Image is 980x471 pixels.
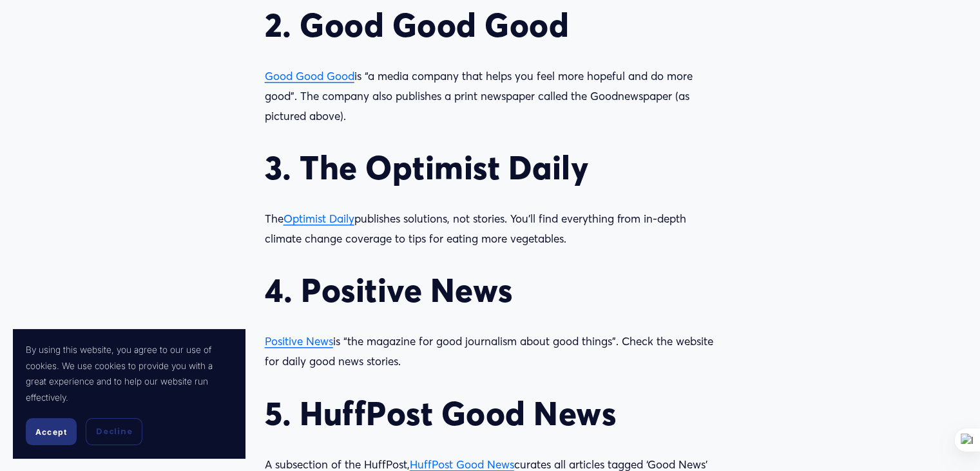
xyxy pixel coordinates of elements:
h2: 4. Positive News [265,270,716,310]
a: Optimist Daily [283,212,354,225]
button: Decline [86,418,142,445]
h2: 2. Good Good Good [265,5,716,45]
p: The publishes solutions, not stories. You’ll find everything from in-depth climate change coverag... [265,209,716,248]
button: Accept [26,418,77,445]
a: HuffPost Good News [410,457,514,471]
span: Accept [35,427,67,437]
a: Good Good Good [265,69,354,83]
h2: 3. The Optimist Daily [265,148,716,187]
h2: 5. HuffPost Good News [265,394,716,433]
p: is “the magazine for good journalism about good things”. Check the website for daily good news st... [265,332,716,371]
a: Positive News [265,334,333,348]
p: By using this website, you agree to our use of cookies. We use cookies to provide you with a grea... [26,342,232,405]
span: Decline [96,426,132,437]
section: Cookie banner [13,329,245,458]
p: is “a media company that helps you feel more hopeful and do more good”. The company also publishe... [265,66,716,126]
